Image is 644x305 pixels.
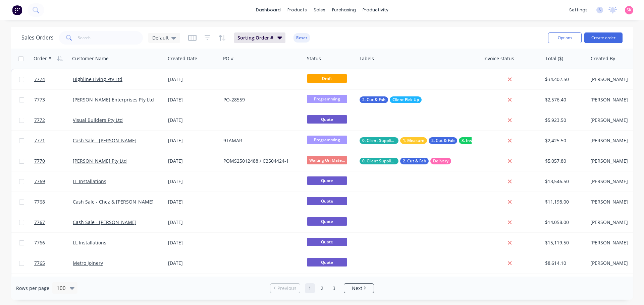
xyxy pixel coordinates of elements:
[34,131,73,151] a: 7771
[237,34,273,41] span: Sorting: Order #
[34,192,73,212] a: 7768
[433,158,448,164] span: Delivery
[305,283,315,293] a: Page 1 is your current page
[234,32,285,43] button: Sorting:Order #
[545,239,583,246] div: $15,119.50
[168,219,218,226] div: [DATE]
[344,285,374,292] a: Next page
[545,137,583,144] div: $2,425.50
[307,74,347,83] span: Draft
[34,151,73,171] a: 7770
[545,76,583,83] div: $34,402.50
[307,156,347,164] span: Waiting On Mate...
[545,117,583,124] div: $5,923.50
[329,5,359,15] div: purchasing
[548,32,582,43] button: Options
[16,285,49,292] span: Rows per page
[168,117,218,124] div: [DATE]
[34,90,73,110] a: 7773
[168,178,218,185] div: [DATE]
[73,96,154,103] a: [PERSON_NAME] Enterprises Pty Ltd
[310,5,329,15] div: sales
[168,96,218,103] div: [DATE]
[307,115,347,124] span: Quote
[253,5,284,15] a: dashboard
[34,233,73,253] a: 7766
[34,158,45,164] span: 7770
[34,171,73,192] a: 7769
[627,7,632,13] span: SK
[34,199,45,205] span: 7768
[73,178,106,184] a: LL Installations
[34,239,45,246] span: 7766
[584,32,623,43] button: Create order
[307,197,347,205] span: Quote
[34,96,45,103] span: 7773
[462,137,478,144] span: 3. Install
[403,158,426,164] span: 2. Cut & Fab
[360,96,422,103] button: 2. Cut & FabClient Pick Up
[284,5,310,15] div: products
[307,176,347,185] span: Quote
[34,274,73,294] a: 7764
[545,55,563,62] div: Total ($)
[545,158,583,164] div: $5,057.80
[392,96,419,103] span: Client Pick Up
[34,137,45,144] span: 7771
[307,217,347,226] span: Quote
[73,199,154,205] a: Cash Sale - Chez & [PERSON_NAME]
[168,76,218,83] div: [DATE]
[307,95,347,103] span: Programming
[34,117,45,124] span: 7772
[168,55,197,62] div: Created Date
[73,260,103,266] a: Metro Joinery
[362,96,385,103] span: 2. Cut & Fab
[168,199,218,205] div: [DATE]
[152,34,169,41] span: Default
[78,31,143,45] input: Search...
[307,55,321,62] div: Status
[168,260,218,266] div: [DATE]
[566,5,591,15] div: settings
[483,55,514,62] div: Invoice status
[277,285,297,292] span: Previous
[293,33,310,43] button: Reset
[307,238,347,246] span: Quote
[21,34,54,41] h1: Sales Orders
[73,239,106,246] a: LL Installations
[34,178,45,185] span: 7769
[223,158,298,164] div: POMS25012488 / C2504424-1
[12,5,22,15] img: Factory
[431,137,454,144] span: 2. Cut & Fab
[34,260,45,266] span: 7765
[545,96,583,103] div: $2,576.40
[403,137,424,144] span: 1. Measure
[307,258,347,266] span: Quote
[34,253,73,273] a: 7765
[360,158,451,164] button: 0. Client Supplied Material2. Cut & FabDelivery
[267,283,377,293] ul: Pagination
[352,285,362,292] span: Next
[73,158,127,164] a: [PERSON_NAME] Pty Ltd
[34,69,73,89] a: 7774
[362,158,396,164] span: 0. Client Supplied Material
[545,219,583,226] div: $14,058.00
[73,117,123,123] a: Visual Builders Pty Ltd
[34,76,45,83] span: 7774
[307,136,347,144] span: Programming
[359,5,392,15] div: productivity
[168,137,218,144] div: [DATE]
[317,283,327,293] a: Page 2
[362,137,396,144] span: 0. Client Supplied Material
[360,55,374,62] div: Labels
[73,137,137,144] a: Cash Sale - [PERSON_NAME]
[223,55,234,62] div: PO #
[34,110,73,130] a: 7772
[34,219,45,226] span: 7767
[591,55,615,62] div: Created By
[73,76,122,82] a: Highline Living Pty Ltd
[168,239,218,246] div: [DATE]
[545,178,583,185] div: $13,546.50
[72,55,109,62] div: Customer Name
[168,158,218,164] div: [DATE]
